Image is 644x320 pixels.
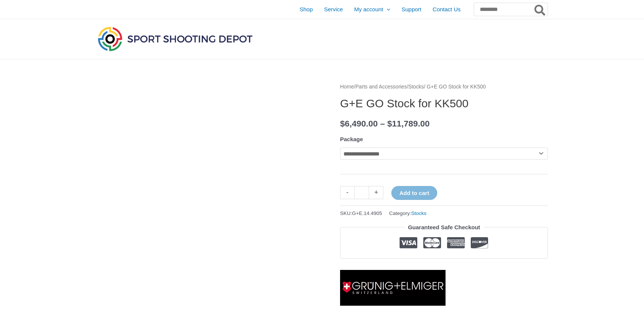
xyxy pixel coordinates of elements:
span: – [380,119,385,128]
button: Add to cart [391,186,437,200]
a: + [369,186,383,199]
img: Sport Shooting Depot [96,25,254,53]
a: - [340,186,354,199]
span: SKU: [340,209,382,218]
button: Search [533,3,548,16]
nav: Breadcrumb [340,82,548,92]
span: $ [340,119,345,128]
legend: Guaranteed Safe Checkout [405,222,483,233]
a: Stocks [411,210,427,216]
label: Package [340,136,363,142]
a: Grünig and Elmiger [340,270,446,306]
h1: G+E GO Stock for KK500 [340,97,548,110]
input: Product quantity [354,186,369,199]
a: Parts and Accessories [356,84,407,90]
a: Stocks [408,84,424,90]
a: Home [340,84,354,90]
span: G+E.14.4905 [352,210,382,216]
bdi: 11,789.00 [387,119,430,128]
span: Category: [389,209,426,218]
bdi: 6,490.00 [340,119,378,128]
span: $ [387,119,392,128]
